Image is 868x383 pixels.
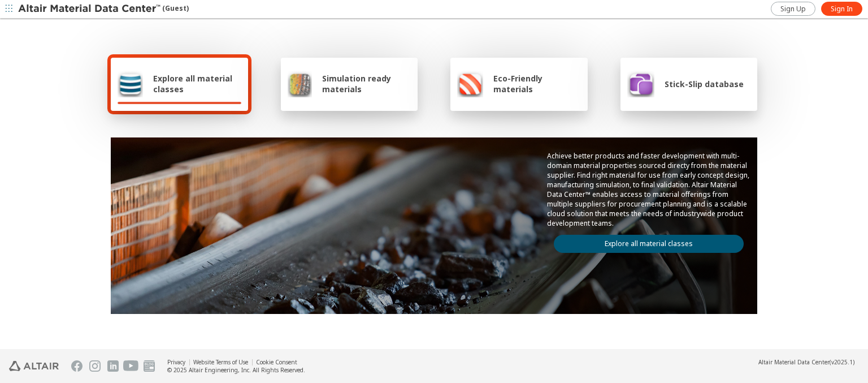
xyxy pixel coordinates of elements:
div: (v2025.1) [758,358,854,366]
img: Simulation ready materials [288,70,312,97]
span: Simulation ready materials [322,73,411,94]
img: Altair Engineering [9,361,59,371]
a: Explore all material classes [554,235,744,253]
span: Sign Up [780,5,806,14]
a: Cookie Consent [256,358,297,366]
span: Stick-Slip database [665,79,744,89]
div: (Guest) [18,3,189,15]
span: Altair Material Data Center [758,358,830,366]
span: Eco-Friendly materials [493,73,580,94]
div: © 2025 Altair Engineering, Inc. All Rights Reserved. [167,366,305,374]
a: Sign Up [771,2,815,16]
a: Sign In [821,2,862,16]
a: Privacy [167,358,185,366]
span: Explore all material classes [153,73,241,94]
p: Achieve better products and faster development with multi-domain material properties sourced dire... [547,151,750,228]
img: Stick-Slip database [627,70,654,97]
img: Altair Material Data Center [18,3,162,15]
a: Website Terms of Use [193,358,248,366]
span: Sign In [831,5,853,14]
img: Eco-Friendly materials [457,70,483,97]
img: Explore all material classes [118,70,143,97]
